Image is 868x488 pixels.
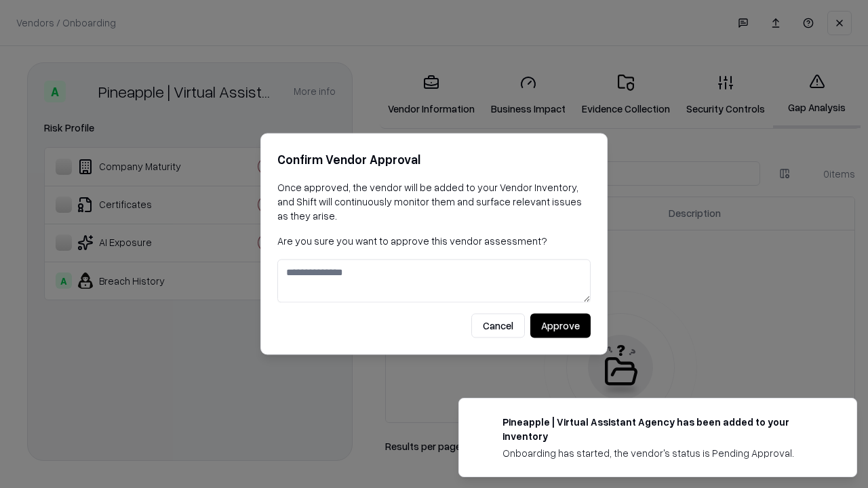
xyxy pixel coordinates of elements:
button: Approve [530,314,591,338]
p: Once approved, the vendor will be added to your Vendor Inventory, and Shift will continuously mon... [277,180,591,223]
p: Are you sure you want to approve this vendor assessment? [277,234,591,248]
div: Onboarding has started, the vendor's status is Pending Approval. [502,446,824,460]
h2: Confirm Vendor Approval [277,150,591,169]
div: Pineapple | Virtual Assistant Agency has been added to your inventory [502,415,824,443]
button: Cancel [471,314,525,338]
img: trypineapple.com [475,415,492,431]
